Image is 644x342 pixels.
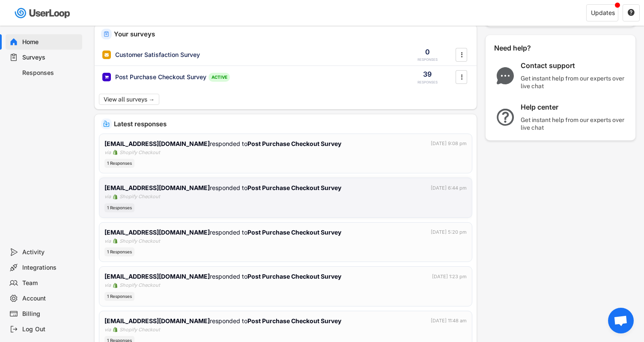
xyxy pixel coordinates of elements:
[247,229,341,236] strong: Post Purchase Checkout Survey
[104,149,111,156] div: via
[22,54,79,62] div: Surveys
[209,73,230,82] div: ACTIVE
[104,229,210,236] strong: [EMAIL_ADDRESS][DOMAIN_NAME]
[104,139,341,148] div: responded to
[114,31,470,37] div: Your surveys
[115,73,206,81] div: Post Purchase Checkout Survey
[114,121,470,127] div: Latest responses
[608,308,634,333] a: Open chat
[104,238,111,245] div: via
[22,69,79,77] div: Responses
[104,273,210,280] strong: [EMAIL_ADDRESS][DOMAIN_NAME]
[113,150,118,155] img: 1156660_ecommerce_logo_shopify_icon%20%281%29.png
[431,184,467,192] div: [DATE] 6:44 pm
[104,326,111,333] div: via
[22,248,79,256] div: Activity
[119,149,160,156] div: Shopify Checkout
[431,317,467,324] div: [DATE] 11:48 am
[104,183,341,192] div: responded to
[431,229,467,236] div: [DATE] 5:20 pm
[13,4,73,22] img: userloop-logo-01.svg
[591,10,615,16] div: Updates
[423,69,432,79] div: 39
[104,316,341,325] div: responded to
[521,74,628,90] div: Get instant help from our experts over live chat
[104,140,210,147] strong: [EMAIL_ADDRESS][DOMAIN_NAME]
[104,247,134,256] div: 1 Responses
[22,325,79,333] div: Log Out
[113,194,118,199] img: 1156660_ecommerce_logo_shopify_icon%20%281%29.png
[104,159,134,168] div: 1 Responses
[494,109,516,126] img: QuestionMarkInverseMajor.svg
[417,80,438,85] div: RESPONSES
[461,72,462,81] text: 
[113,283,118,288] img: 1156660_ecommerce_logo_shopify_icon%20%281%29.png
[22,310,79,318] div: Billing
[494,67,516,84] img: ChatMajor.svg
[494,44,554,53] div: Need help?
[22,38,79,46] div: Home
[22,264,79,272] div: Integrations
[431,140,467,147] div: [DATE] 9:08 pm
[119,193,160,200] div: Shopify Checkout
[113,238,118,244] img: 1156660_ecommerce_logo_shopify_icon%20%281%29.png
[104,272,341,281] div: responded to
[104,292,134,301] div: 1 Responses
[119,238,160,245] div: Shopify Checkout
[104,317,210,324] strong: [EMAIL_ADDRESS][DOMAIN_NAME]
[627,9,635,17] button: 
[119,282,160,289] div: Shopify Checkout
[432,273,467,280] div: [DATE] 1:23 pm
[417,57,438,62] div: RESPONSES
[104,193,111,200] div: via
[113,327,118,332] img: 1156660_ecommerce_logo_shopify_icon%20%281%29.png
[521,103,628,112] div: Help center
[22,279,79,287] div: Team
[104,184,210,191] strong: [EMAIL_ADDRESS][DOMAIN_NAME]
[247,317,341,324] strong: Post Purchase Checkout Survey
[115,51,200,59] div: Customer Satisfaction Survey
[104,228,341,237] div: responded to
[247,140,341,147] strong: Post Purchase Checkout Survey
[22,294,79,303] div: Account
[521,116,628,131] div: Get instant help from our experts over live chat
[119,326,160,333] div: Shopify Checkout
[628,9,635,16] text: 
[457,48,466,61] button: 
[247,184,341,191] strong: Post Purchase Checkout Survey
[521,61,628,70] div: Contact support
[104,282,111,289] div: via
[461,50,462,59] text: 
[457,71,466,83] button: 
[247,273,341,280] strong: Post Purchase Checkout Survey
[104,203,134,212] div: 1 Responses
[99,94,159,105] button: View all surveys →
[425,47,430,57] div: 0
[103,121,110,127] img: IncomingMajor.svg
